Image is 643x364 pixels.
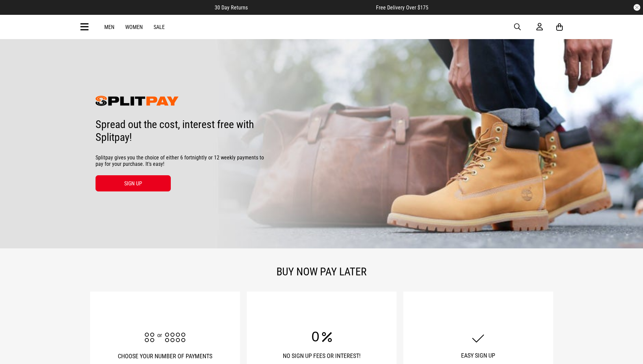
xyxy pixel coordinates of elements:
[96,175,171,191] a: SIGN UP
[96,154,264,167] span: Splitpay gives you the choice of either 6 fortnightly or 12 weekly payments to pay for your purch...
[261,4,363,11] iframe: Customer reviews powered by Trustpilot
[79,265,565,278] h2: BUY NOW PAY LATER
[417,352,540,360] h3: EASY SIGN UP
[154,24,165,30] a: Sale
[104,24,114,30] a: Men
[125,24,143,30] a: Women
[145,332,185,342] img: multi.svg
[312,328,332,344] img: zero.svg
[215,4,248,11] span: 30 Day Returns
[96,118,264,144] h3: Spread out the cost, interest free with Splitpay!
[376,4,428,11] span: Free Delivery Over $175
[300,22,345,32] img: Redrat logo
[104,352,226,360] h3: CHOOSE YOUR NUMBER OF PAYMENTS
[260,352,383,359] h3: NO SIGN UP FEES OR INTEREST!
